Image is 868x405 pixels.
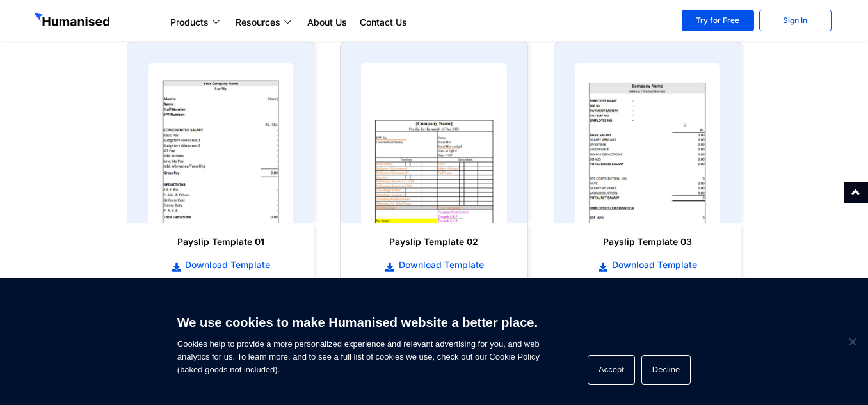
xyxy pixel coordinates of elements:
button: Decline [641,355,691,385]
h6: Payslip Template 03 [567,235,728,248]
a: Download Template [140,258,301,272]
a: Download Template [567,258,728,272]
h6: Payslip Template 01 [140,235,301,248]
span: Download Template [396,258,484,271]
span: Cookies help to provide a more personalized experience and relevant advertising for you, and web ... [177,307,540,376]
img: payslip template [575,63,720,223]
a: Download Template [353,258,514,272]
h6: We use cookies to make Humanised website a better place. [177,314,540,331]
a: Sign In [759,10,832,31]
span: Download Template [182,258,270,271]
a: Products [164,15,229,30]
img: GetHumanised Logo [34,13,112,29]
a: Try for Free [682,10,754,31]
img: payslip template [361,63,506,223]
span: Decline [846,335,858,348]
a: Resources [229,15,301,30]
button: Accept [588,355,635,385]
a: About Us [301,15,353,30]
a: Contact Us [353,15,414,30]
span: Download Template [609,258,697,271]
img: payslip template [148,63,293,223]
h6: Payslip Template 02 [353,235,514,248]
